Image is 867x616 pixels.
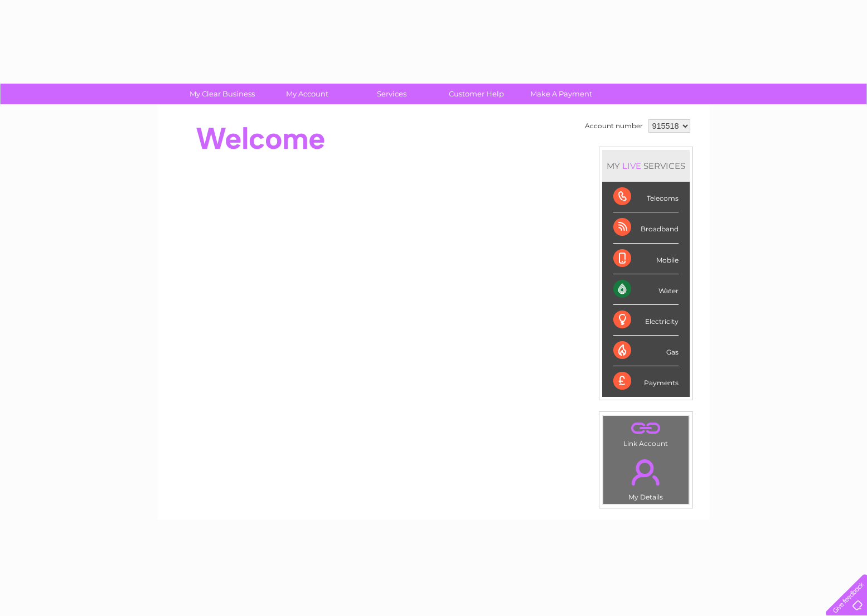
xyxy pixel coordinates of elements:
[613,212,679,243] div: Broadband
[515,84,607,104] a: Make A Payment
[613,305,679,336] div: Electricity
[603,450,689,505] td: My Details
[620,161,643,171] div: LIVE
[613,274,679,305] div: Water
[176,84,268,104] a: My Clear Business
[261,84,353,104] a: My Account
[603,415,689,450] td: Link Account
[613,336,679,366] div: Gas
[606,453,686,492] a: .
[613,182,679,212] div: Telecoms
[613,244,679,274] div: Mobile
[430,84,522,104] a: Customer Help
[602,150,690,182] div: MY SERVICES
[613,366,679,396] div: Payments
[346,84,438,104] a: Services
[606,419,686,438] a: .
[582,117,646,135] td: Account number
